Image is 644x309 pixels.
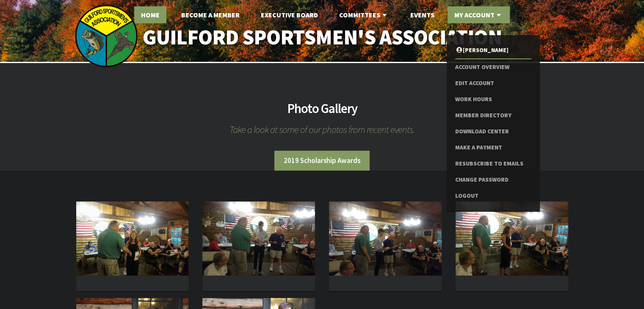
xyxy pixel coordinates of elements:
[455,156,531,172] a: Resubscribe to Emails
[75,4,138,68] img: logo_sm.png
[448,6,510,23] a: My Account
[455,140,531,156] a: Make a Payment
[455,59,531,75] a: Account Overview
[332,6,395,23] a: Committees
[455,188,531,204] a: Logout
[134,6,166,23] a: Home
[274,151,370,171] li: 2019 Scholarship Awards
[455,75,531,91] a: Edit Account
[455,42,531,58] a: [PERSON_NAME]
[455,91,531,108] a: Work Hours
[455,124,531,140] a: Download Center
[254,6,325,23] a: Executive Board
[455,172,531,188] a: Change Password
[124,19,520,55] a: Guilford Sportsmen's Association
[403,6,441,23] a: Events
[455,108,531,124] a: Member Directory
[174,6,246,23] a: Become A Member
